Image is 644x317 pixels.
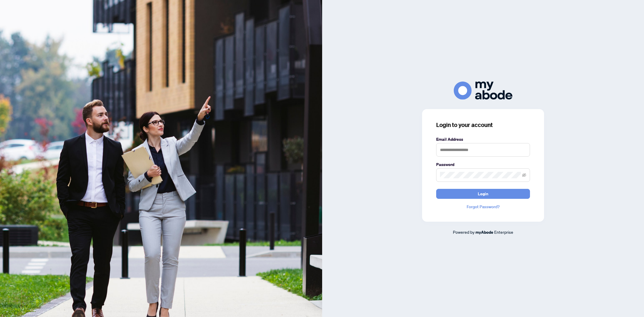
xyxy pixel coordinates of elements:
span: Login [478,189,488,199]
span: Enterprise [494,229,513,235]
a: Forgot Password? [436,204,530,210]
span: eye-invisible [522,173,526,177]
a: myAbode [475,229,493,235]
h3: Login to your account [436,121,530,129]
label: Email Address [436,136,530,143]
label: Password [436,161,530,168]
button: Login [436,189,530,199]
span: Powered by [453,229,475,235]
img: ma-logo [454,82,512,99]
